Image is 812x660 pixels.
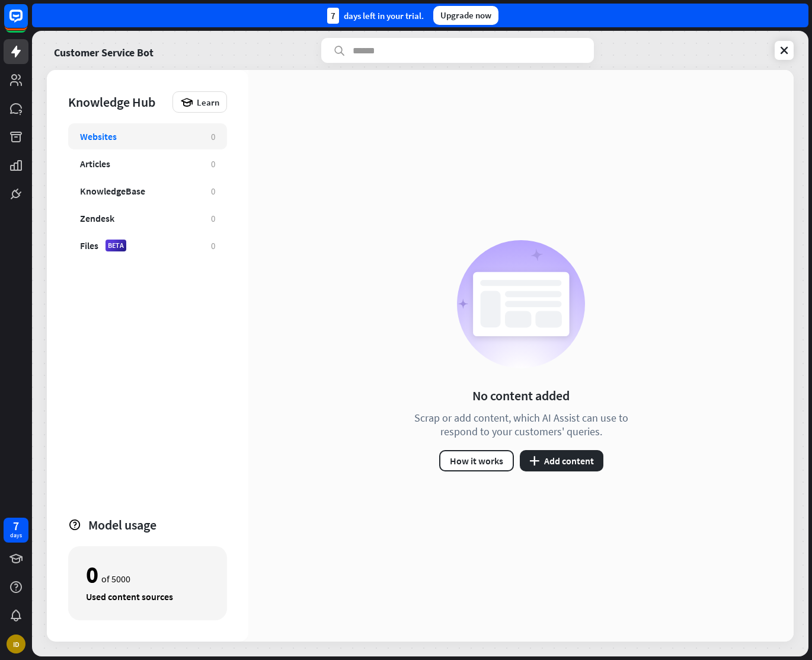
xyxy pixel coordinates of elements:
button: plusAdd content [520,450,603,471]
div: Upgrade now [433,6,498,25]
div: Model usage [88,516,227,533]
div: 0 [211,186,215,197]
div: No content added [472,387,570,404]
div: Knowledge Hub [68,94,167,110]
button: Open LiveChat chat widget [9,5,45,40]
div: Scrap or add content, which AI Assist can use to respond to your customers' queries. [399,411,642,438]
div: days left in your trial. [327,8,424,24]
div: Websites [80,130,117,142]
div: Used content sources [86,591,209,602]
div: of 5000 [86,565,209,585]
div: BETA [106,240,126,251]
div: 0 [211,240,215,251]
a: Customer Service Bot [54,38,154,63]
div: ID [7,635,25,653]
div: Zendesk [80,212,114,224]
a: 7 days [4,518,28,543]
div: days [10,531,22,540]
div: 7 [327,8,339,24]
div: 0 [211,213,215,224]
div: 0 [211,158,215,170]
div: Articles [80,158,110,170]
span: Learn [197,97,219,108]
i: plus [529,456,539,465]
div: 0 [86,565,98,585]
div: 7 [13,521,19,531]
div: KnowledgeBase [80,185,145,197]
div: Files [80,240,98,251]
button: How it works [439,450,514,471]
div: 0 [211,131,215,142]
